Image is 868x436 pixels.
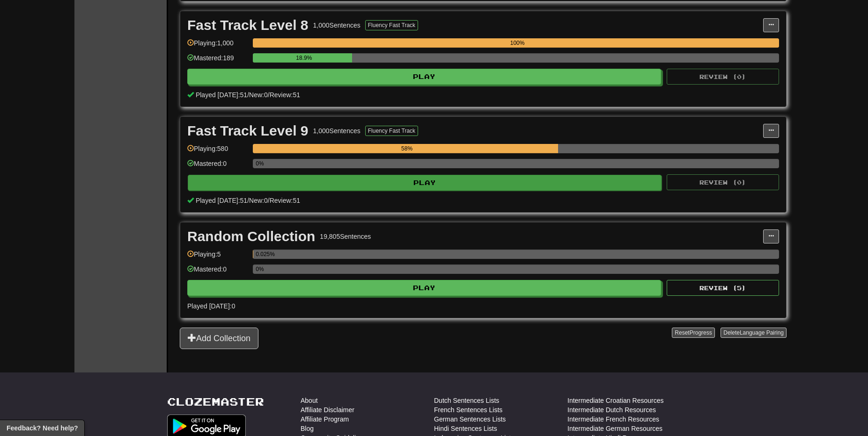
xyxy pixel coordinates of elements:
[167,396,264,407] a: Clozemaster
[365,126,418,136] button: Fluency Fast Track
[196,197,247,204] span: Played [DATE]: 51
[187,302,235,310] span: Played [DATE]: 0
[313,21,360,30] div: 1,000 Sentences
[313,126,360,136] div: 1,000 Sentences
[187,144,248,159] div: Playing: 580
[188,175,662,191] button: Play
[187,229,315,243] div: Random Collection
[270,91,300,99] span: Review: 51
[567,405,656,415] a: Intermediate Dutch Resources
[187,159,248,174] div: Mastered: 0
[187,18,309,32] div: Fast Track Level 8
[180,328,258,349] button: Add Collection
[434,424,497,433] a: Hindi Sentences Lists
[268,197,270,204] span: /
[270,197,300,204] span: Review: 51
[667,280,779,296] button: Review (5)
[187,280,661,296] button: Play
[187,69,661,85] button: Play
[187,38,248,54] div: Playing: 1,000
[434,405,502,415] a: French Sentences Lists
[672,328,714,338] button: ResetProgress
[268,91,270,99] span: /
[667,69,779,85] button: Review (0)
[365,20,418,30] button: Fluency Fast Track
[256,38,779,48] div: 100%
[567,424,662,433] a: Intermediate German Resources
[7,423,78,433] span: Open feedback widget
[247,91,249,99] span: /
[320,232,371,241] div: 19,805 Sentences
[249,197,268,204] span: New: 0
[187,53,248,69] div: Mastered: 189
[256,144,558,153] div: 58%
[187,250,248,265] div: Playing: 5
[301,424,314,433] a: Blog
[690,329,712,336] span: Progress
[256,53,352,63] div: 18.9%
[249,91,268,99] span: New: 0
[567,415,659,424] a: Intermediate French Resources
[721,328,787,338] button: DeleteLanguage Pairing
[187,124,309,138] div: Fast Track Level 9
[187,264,248,280] div: Mastered: 0
[434,415,506,424] a: German Sentences Lists
[196,91,247,99] span: Played [DATE]: 51
[301,396,318,405] a: About
[667,174,779,190] button: Review (0)
[567,396,663,405] a: Intermediate Croatian Resources
[434,396,499,405] a: Dutch Sentences Lists
[301,415,349,424] a: Affiliate Program
[740,329,784,336] span: Language Pairing
[301,405,354,415] a: Affiliate Disclaimer
[247,197,249,204] span: /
